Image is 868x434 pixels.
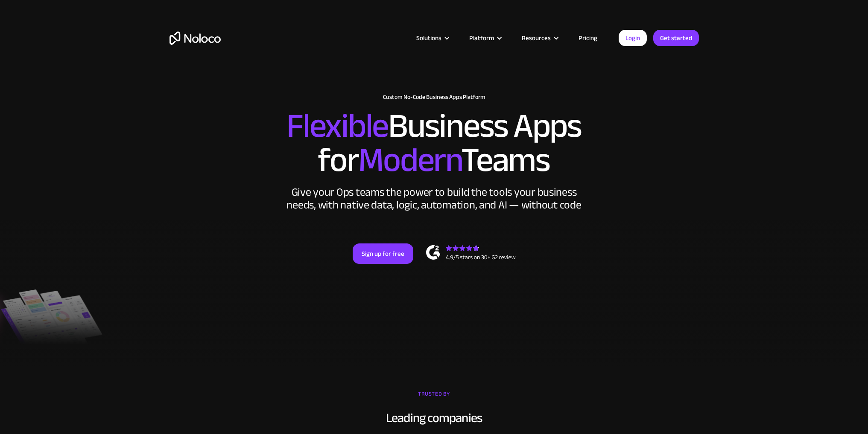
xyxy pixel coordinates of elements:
div: Resources [522,32,551,43]
a: Get started [653,30,699,46]
div: Platform [459,32,511,43]
div: Solutions [406,32,459,43]
h2: Business Apps for Teams [170,109,699,177]
span: Modern [358,128,461,192]
a: Login [619,30,647,46]
div: Platform [469,32,494,43]
div: Resources [511,32,568,43]
a: Pricing [568,32,608,43]
a: home [170,32,221,45]
div: Solutions [416,32,441,43]
h1: Custom No-Code Business Apps Platform [170,94,699,101]
div: Give your Ops teams the power to build the tools your business needs, with native data, logic, au... [285,186,584,211]
a: Sign up for free [353,243,413,264]
span: Flexible [286,94,388,158]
